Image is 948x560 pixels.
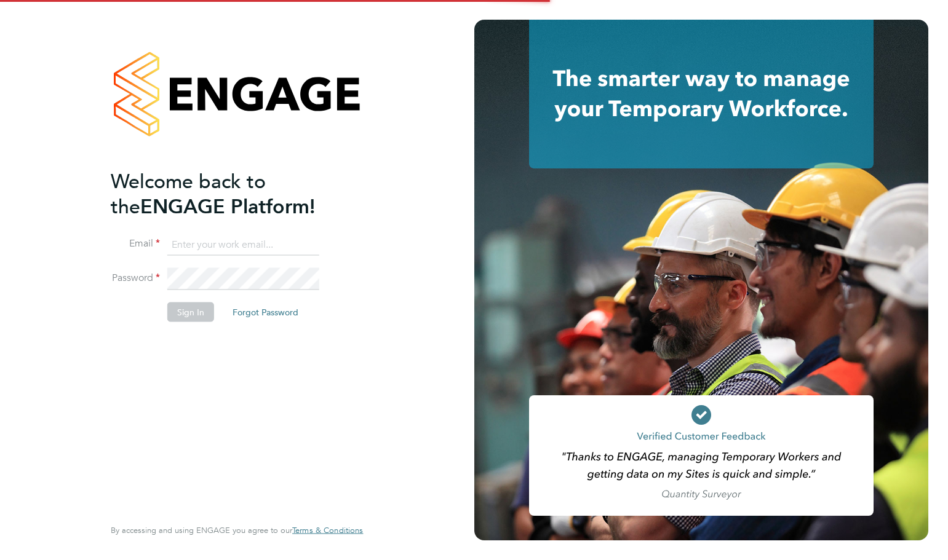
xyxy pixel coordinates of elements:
[111,168,351,219] h2: ENGAGE Platform!
[167,302,214,322] button: Sign In
[111,169,266,218] span: Welcome back to the
[292,526,363,535] a: Terms & Conditions
[111,237,160,250] label: Email
[111,272,160,285] label: Password
[111,525,363,535] span: By accessing and using ENGAGE you agree to our
[292,525,363,535] span: Terms & Conditions
[223,302,308,322] button: Forgot Password
[167,234,319,256] input: Enter your work email...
